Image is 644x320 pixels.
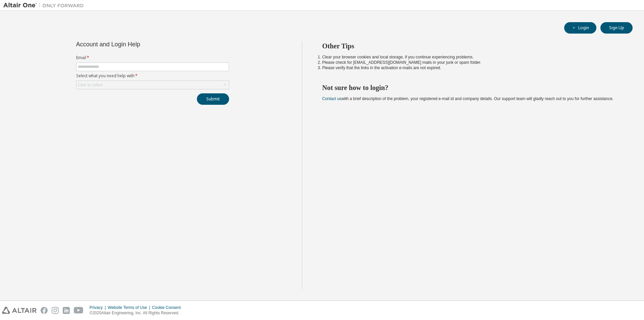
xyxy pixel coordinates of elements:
button: Submit [197,93,229,105]
label: Select what you need help with [76,73,229,79]
button: Sign Up [600,22,633,34]
img: facebook.svg [41,307,48,314]
div: Website Terms of Use [108,305,152,310]
img: Altair One [3,2,87,9]
div: Click to select [78,82,103,88]
img: instagram.svg [52,307,59,314]
li: Please verify that the links in the activation e-mails are not expired. [322,65,621,71]
a: Contact us [322,96,341,101]
h2: Other Tips [322,42,621,50]
img: youtube.svg [74,307,84,314]
span: with a brief description of the problem, your registered e-mail id and company details. Our suppo... [322,96,613,101]
label: Email [76,55,229,60]
li: Clear your browser cookies and local storage, if you continue experiencing problems. [322,54,621,60]
li: Please check for [EMAIL_ADDRESS][DOMAIN_NAME] mails in your junk or spam folder. [322,60,621,65]
div: Privacy [90,305,108,310]
img: altair_logo.svg [2,307,37,314]
div: Cookie Consent [152,305,184,310]
h2: Not sure how to login? [322,83,621,92]
div: Account and Login Help [76,42,199,47]
div: Click to select [76,81,229,89]
img: linkedin.svg [63,307,70,314]
p: © 2025 Altair Engineering, Inc. All Rights Reserved. [90,310,185,316]
button: Login [564,22,596,34]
